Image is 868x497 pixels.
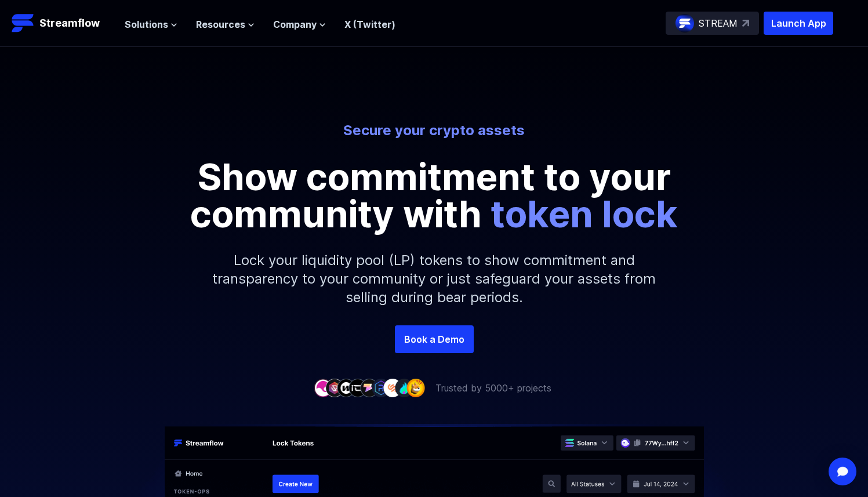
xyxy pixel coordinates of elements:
[325,379,344,397] img: company-2
[360,379,379,397] img: company-5
[666,12,759,35] a: STREAM
[12,12,113,35] a: Streamflow
[12,12,35,35] img: Streamflow Logo
[125,17,168,31] span: Solutions
[273,17,326,31] button: Company
[829,458,856,485] div: Open Intercom Messenger
[395,325,474,353] a: Book a Demo
[699,16,738,30] p: STREAM
[675,14,694,32] img: streamflow-logo-circle.png
[372,379,390,397] img: company-6
[273,17,317,31] span: Company
[742,20,749,27] img: top-right-arrow.svg
[344,19,395,30] a: X (Twitter)
[406,379,425,397] img: company-9
[337,379,355,397] img: company-3
[125,17,177,31] button: Solutions
[185,233,684,325] p: Lock your liquidity pool (LP) tokens to show commitment and transparency to your community or jus...
[435,381,551,395] p: Trusted by 5000+ projects
[314,379,332,397] img: company-1
[383,379,402,397] img: company-7
[39,15,100,31] p: Streamflow
[173,158,695,233] p: Show commitment to your community with
[491,191,678,236] span: token lock
[113,121,756,140] p: Secure your crypto assets
[395,379,413,397] img: company-8
[764,12,833,35] button: Launch App
[196,17,245,31] span: Resources
[196,17,255,31] button: Resources
[348,379,367,397] img: company-4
